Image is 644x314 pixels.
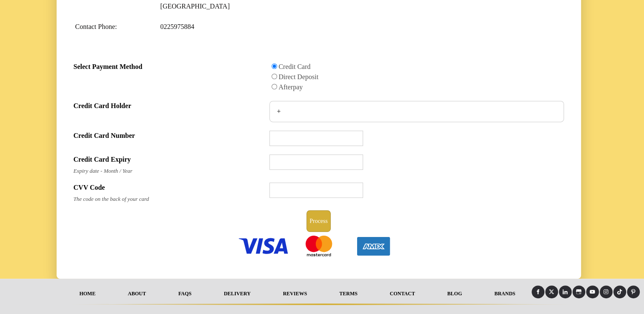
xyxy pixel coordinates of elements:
[374,285,431,302] a: Contact
[74,167,266,175] span: Expiry date - Month / Year
[272,63,277,69] input: Select Payment Method
[74,101,266,113] span: Credit Card Holder
[74,183,266,195] span: CVV Code
[273,186,359,194] iframe: Secure CVC input frame
[70,17,155,37] td: Contact Phone:
[306,210,331,232] button: Process
[273,134,359,143] iframe: Secure card number input frame
[112,285,162,302] a: About
[272,74,277,79] input: Select Payment Method
[627,285,640,298] a: Pinterest
[74,62,266,74] span: Select Payment Method
[272,84,277,89] input: Select Payment Method
[323,285,374,302] a: Terms
[237,235,290,257] img: We Accept Visa
[532,285,544,298] a: Facebook
[278,73,318,80] label: Direct Deposit
[63,285,112,302] a: HOME
[155,17,567,37] td: 0225975884
[545,285,558,298] a: X (Twitter)
[74,195,266,203] span: The code on the back of your card
[267,285,323,302] a: reviews
[586,285,599,298] a: Youtube
[600,285,613,298] a: Instagram
[74,154,266,167] span: Credit Card Expiry
[613,285,626,298] a: Tiktok
[273,158,359,166] iframe: Secure expiration date input frame
[269,101,564,122] input: Credit Card Holder
[559,285,572,298] a: LinkedIn
[278,63,310,70] label: Credit Card
[292,235,345,257] img: We Accept MasterCard
[208,285,267,302] a: delivery
[162,285,208,302] a: FAQs
[74,131,266,143] span: Credit Card Number
[478,285,531,302] a: Brands
[431,285,478,302] a: Blog
[278,83,303,91] label: Afterpay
